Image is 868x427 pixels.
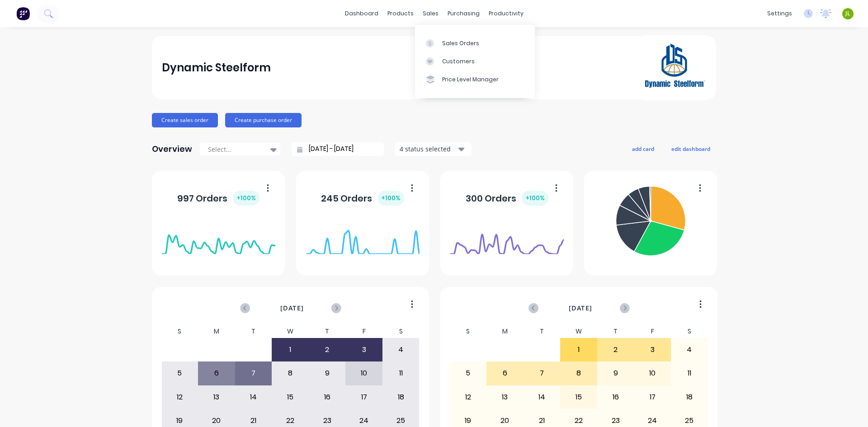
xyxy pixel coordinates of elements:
[634,386,670,408] div: 17
[450,386,486,408] div: 12
[162,386,198,408] div: 12
[152,113,218,127] button: Create sales order
[443,7,484,20] div: purchasing
[382,325,420,338] div: S
[415,52,535,70] a: Customers
[522,191,548,206] div: + 100 %
[418,7,443,20] div: sales
[383,338,419,361] div: 4
[340,7,383,20] a: dashboard
[225,113,302,127] button: Create purchase order
[643,35,706,100] img: Dynamic Steelform
[309,338,345,361] div: 2
[597,325,634,338] div: T
[487,386,523,408] div: 13
[272,338,308,361] div: 1
[598,386,634,408] div: 16
[383,386,419,408] div: 18
[395,142,472,156] button: 4 status selected
[272,362,308,385] div: 8
[162,59,271,77] div: Dynamic Steelform
[415,34,535,52] a: Sales Orders
[450,362,486,385] div: 5
[346,362,382,385] div: 10
[634,338,670,361] div: 3
[198,386,235,408] div: 13
[280,303,304,313] span: [DATE]
[671,362,708,385] div: 11
[665,143,716,155] button: edit dashboard
[442,75,499,84] div: Price Level Manager
[561,386,597,408] div: 15
[309,386,345,408] div: 16
[346,386,382,408] div: 17
[377,191,404,206] div: + 100 %
[161,325,198,338] div: S
[524,362,560,385] div: 7
[634,362,670,385] div: 10
[561,362,597,385] div: 8
[415,70,535,89] a: Price Level Manager
[634,325,671,338] div: F
[272,325,309,338] div: W
[487,362,523,385] div: 6
[383,7,418,20] div: products
[272,386,308,408] div: 15
[345,325,382,338] div: F
[198,362,235,385] div: 6
[845,9,850,18] span: JL
[484,7,528,20] div: productivity
[671,386,708,408] div: 18
[598,362,634,385] div: 9
[671,325,708,338] div: S
[152,140,192,158] div: Overview
[524,386,560,408] div: 14
[466,191,548,206] div: 300 Orders
[442,57,475,66] div: Customers
[598,338,634,361] div: 2
[309,325,346,338] div: T
[236,386,272,408] div: 14
[198,325,235,338] div: M
[626,143,660,155] button: add card
[671,338,708,361] div: 4
[346,338,382,361] div: 3
[442,39,479,47] div: Sales Orders
[235,325,272,338] div: T
[16,7,30,20] img: Factory
[321,191,404,206] div: 245 Orders
[177,191,259,206] div: 997 Orders
[233,191,259,206] div: + 100 %
[383,362,419,385] div: 11
[560,325,597,338] div: W
[486,325,524,338] div: M
[763,7,797,20] div: settings
[162,362,198,385] div: 5
[309,362,345,385] div: 9
[236,362,272,385] div: 7
[524,325,561,338] div: T
[400,144,457,154] div: 4 status selected
[450,325,487,338] div: S
[561,338,597,361] div: 1
[569,303,592,313] span: [DATE]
